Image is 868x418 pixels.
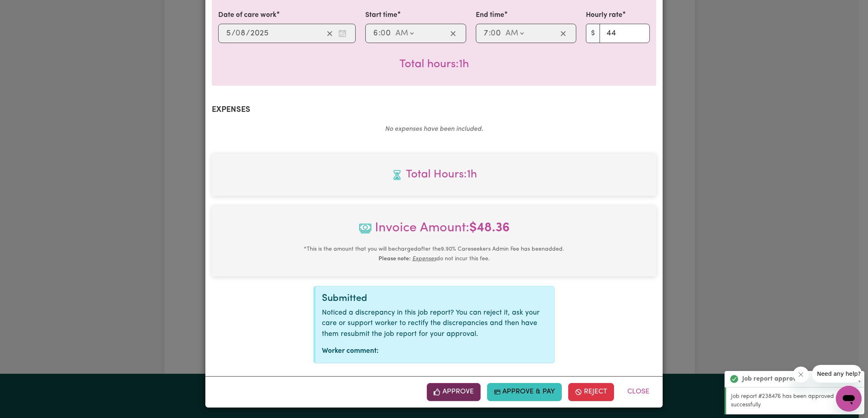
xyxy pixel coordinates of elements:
label: Date of care work [218,10,276,21]
iframe: Close message [793,367,809,383]
input: -- [236,27,246,39]
button: Enter the date of care work [336,27,349,39]
b: Please note: [379,256,411,262]
button: Approve & Pay [487,383,562,401]
strong: Worker comment: [322,348,379,354]
span: Submitted [322,294,367,303]
span: $ [586,24,600,43]
em: No expenses have been included. [385,126,483,132]
span: 0 [381,29,385,37]
b: $ 48.36 [469,222,510,235]
span: Total hours worked: 1 hour [399,59,469,70]
input: -- [381,27,391,39]
p: Noticed a discrepancy in this job report? You can reject it, ask your care or support worker to r... [322,308,548,340]
iframe: Button to launch messaging window [836,386,862,412]
input: ---- [250,27,269,39]
span: : [379,29,381,38]
span: / [246,29,250,38]
input: -- [483,27,489,39]
span: Total hours worked: 1 hour [218,166,650,183]
small: This is the amount that you will be charged after the 9.90 % Careseekers Admin Fee has been added... [304,246,564,262]
h2: Expenses [212,105,656,115]
p: Job report #238476 has been approved successfully [731,392,860,410]
span: Invoice Amount: [218,218,650,244]
input: -- [373,27,379,39]
input: -- [491,27,502,39]
label: Hourly rate [586,10,622,21]
input: -- [226,27,231,39]
span: 0 [235,29,240,37]
button: Close [620,383,656,401]
span: 0 [491,29,495,37]
button: Approve [427,383,481,401]
span: / [231,29,235,38]
button: Clear date [323,27,336,39]
label: End time [476,10,504,21]
iframe: Message from company [812,365,862,383]
label: Start time [365,10,397,21]
u: Expenses [412,256,436,262]
strong: Job report approved [742,374,804,384]
button: Reject [568,383,614,401]
span: : [489,29,491,38]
